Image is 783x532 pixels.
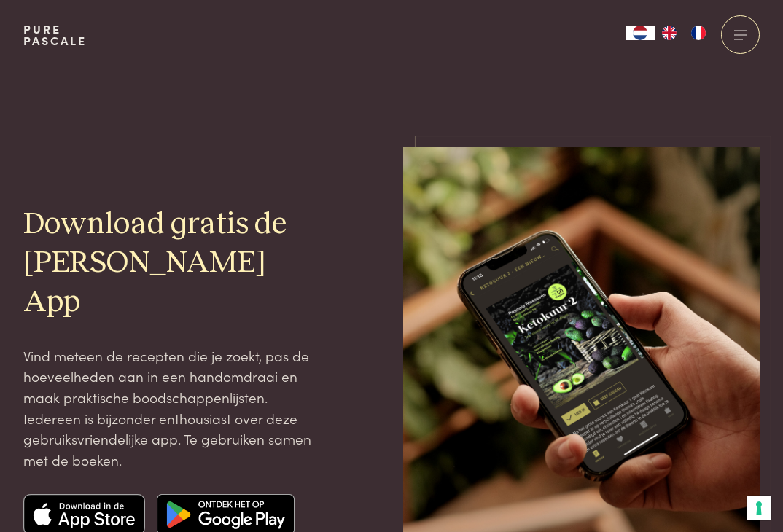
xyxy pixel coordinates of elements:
p: Vind meteen de recepten die je zoekt, pas de hoeveelheden aan in een handomdraai en maak praktisc... [23,345,316,471]
a: FR [684,26,713,40]
button: Uw voorkeuren voor toestemming voor trackingtechnologieën [747,496,771,520]
aside: Language selected: Nederlands [626,26,713,40]
a: PurePascale [23,23,87,47]
h2: Download gratis de [PERSON_NAME] App [23,206,316,321]
a: EN [655,26,684,40]
div: Language [626,26,655,40]
ul: Language list [655,26,713,40]
a: NL [626,26,655,40]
